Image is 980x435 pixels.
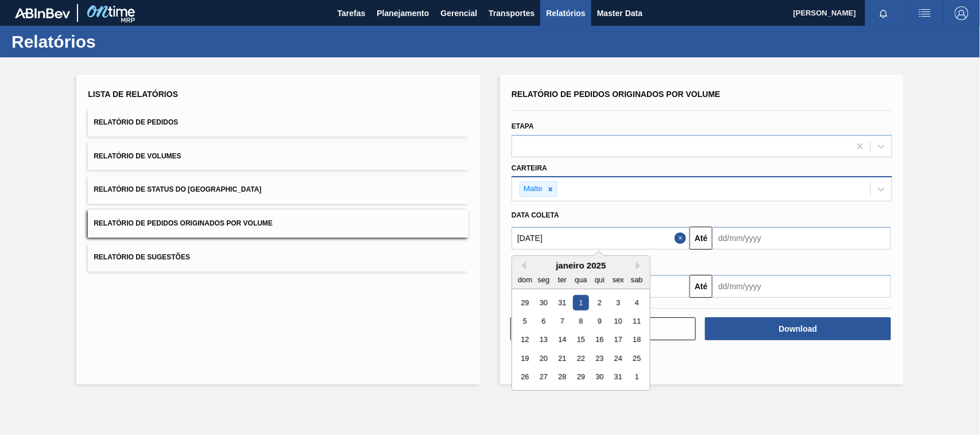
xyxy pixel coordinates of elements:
[94,152,181,160] span: Relatório de Volumes
[592,351,607,366] div: Choose quinta-feira, 23 de janeiro de 2025
[675,227,690,250] button: Close
[610,272,626,288] div: sex
[712,275,890,298] input: dd/mm/yyyy
[610,295,626,310] div: Choose sexta-feira, 3 de janeiro de 2025
[441,6,478,20] span: Gerencial
[610,313,626,329] div: Choose sexta-feira, 10 de janeiro de 2025
[88,209,468,238] button: Relatório de Pedidos Originados por Volume
[512,261,650,270] div: janeiro 2025
[516,293,646,386] div: month 2025-01
[592,295,607,310] div: Choose quinta-feira, 2 de janeiro de 2025
[592,272,607,288] div: qui
[555,332,570,348] div: Choose terça-feira, 14 de janeiro de 2025
[88,90,178,99] span: Lista de Relatórios
[517,272,533,288] div: dom
[629,351,645,366] div: Choose sábado, 25 de janeiro de 2025
[705,317,890,340] button: Download
[94,118,178,126] span: Relatório de Pedidos
[573,313,588,329] div: Choose quarta-feira, 8 de janeiro de 2025
[536,272,552,288] div: seg
[592,332,607,348] div: Choose quinta-feira, 16 de janeiro de 2025
[592,313,607,329] div: Choose quinta-feira, 9 de janeiro de 2025
[629,332,645,348] div: Choose sábado, 18 de janeiro de 2025
[555,272,570,288] div: ter
[512,211,559,219] span: Data coleta
[610,332,626,348] div: Choose sexta-feira, 17 de janeiro de 2025
[518,262,526,270] button: Previous Month
[94,185,261,193] span: Relatório de Status do [GEOGRAPHIC_DATA]
[573,370,588,385] div: Choose quarta-feira, 29 de janeiro de 2025
[88,142,468,170] button: Relatório de Volumes
[546,6,585,20] span: Relatórios
[338,6,366,20] span: Tarefas
[918,6,932,20] img: userActions
[517,313,533,329] div: Choose domingo, 5 de janeiro de 2025
[489,6,534,20] span: Transportes
[555,295,570,310] div: Choose terça-feira, 31 de dezembro de 2024
[512,90,721,99] span: Relatório de Pedidos Originados por Volume
[536,332,552,348] div: Choose segunda-feira, 13 de janeiro de 2025
[690,227,712,250] button: Até
[512,227,690,250] input: dd/mm/yyyy
[510,317,696,340] button: Limpar
[512,164,547,172] label: Carteira
[592,370,607,385] div: Choose quinta-feira, 30 de janeiro de 2025
[88,108,468,137] button: Relatório de Pedidos
[536,370,552,385] div: Choose segunda-feira, 27 de janeiro de 2025
[517,370,533,385] div: Choose domingo, 26 de janeiro de 2025
[865,5,902,21] button: Notificações
[629,295,645,310] div: Choose sábado, 4 de janeiro de 2025
[955,6,969,20] img: Logout
[517,295,533,310] div: Choose domingo, 29 de dezembro de 2024
[94,219,273,227] span: Relatório de Pedidos Originados por Volume
[517,351,533,366] div: Choose domingo, 19 de janeiro de 2025
[690,275,712,298] button: Até
[512,122,534,130] label: Etapa
[610,370,626,385] div: Choose sexta-feira, 31 de janeiro de 2025
[517,332,533,348] div: Choose domingo, 12 de janeiro de 2025
[629,313,645,329] div: Choose sábado, 11 de janeiro de 2025
[94,253,190,261] span: Relatório de Sugestões
[11,35,215,48] h1: Relatórios
[88,243,468,271] button: Relatório de Sugestões
[629,272,645,288] div: sab
[520,182,544,196] div: Malte
[597,6,642,20] span: Master Data
[573,295,588,310] div: Choose quarta-feira, 1 de janeiro de 2025
[555,370,570,385] div: Choose terça-feira, 28 de janeiro de 2025
[573,272,588,288] div: qua
[536,313,552,329] div: Choose segunda-feira, 6 de janeiro de 2025
[88,176,468,204] button: Relatório de Status do [GEOGRAPHIC_DATA]
[573,332,588,348] div: Choose quarta-feira, 15 de janeiro de 2025
[610,351,626,366] div: Choose sexta-feira, 24 de janeiro de 2025
[536,351,552,366] div: Choose segunda-feira, 20 de janeiro de 2025
[555,313,570,329] div: Choose terça-feira, 7 de janeiro de 2025
[555,351,570,366] div: Choose terça-feira, 21 de janeiro de 2025
[636,262,644,270] button: Next Month
[629,370,645,385] div: Choose sábado, 1 de fevereiro de 2025
[712,227,890,250] input: dd/mm/yyyy
[15,8,70,18] img: TNhmsLtSVTkK8tSr43FrP2fwEKptu5GPRR3wAAAABJRU5ErkJggg==
[536,295,552,310] div: Choose segunda-feira, 30 de dezembro de 2024
[573,351,588,366] div: Choose quarta-feira, 22 de janeiro de 2025
[377,6,429,20] span: Planejamento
